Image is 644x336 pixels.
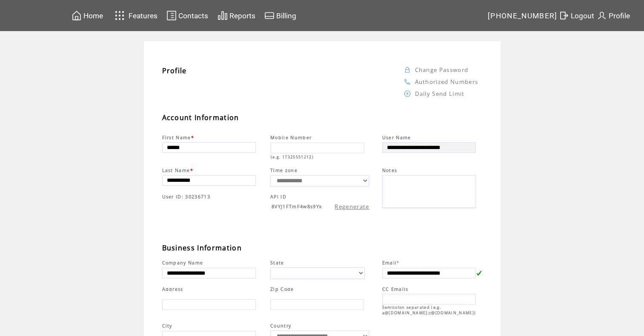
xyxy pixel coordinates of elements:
a: Authorized Numbers [415,78,478,86]
img: home.svg [72,10,82,21]
span: Billing [276,11,296,20]
img: exit.svg [559,10,569,21]
a: Contacts [165,9,209,22]
span: Semicolon separated (e.g. a@[DOMAIN_NAME];c@[DOMAIN_NAME]) [382,304,476,316]
span: Contacts [178,11,208,20]
span: Logout [571,11,594,20]
span: API ID [270,194,286,200]
span: State [270,260,380,266]
a: Logout [558,9,595,22]
a: Home [70,9,104,22]
img: Click to change authorized numbers [404,78,411,85]
span: Profile [609,11,630,20]
span: Time zone [270,167,298,173]
img: chart.svg [218,10,228,21]
a: Features [111,7,159,24]
a: Daily Send Limit [415,90,465,98]
span: User Name [382,135,411,141]
a: Billing [263,9,298,22]
span: Features [129,11,157,20]
span: First Name [162,135,191,141]
span: Zip Code [270,286,294,292]
span: [PHONE_NUMBER] [488,11,558,20]
img: v.gif [476,270,482,276]
span: Last Name [162,167,190,173]
span: Mobile Number [270,135,312,141]
a: Profile [595,9,631,22]
span: Business Information [162,243,242,253]
img: Click to review daily send lint [404,90,411,97]
img: contacts.svg [166,10,177,21]
img: creidtcard.svg [264,10,275,21]
span: (e.g. 17325551212) [271,154,314,160]
span: Company Name [162,260,203,266]
img: Click to change password [404,66,411,73]
span: Country [270,323,291,329]
span: CC Emails [382,286,409,292]
span: Email [382,260,397,266]
span: Profile [162,66,187,75]
img: profile.svg [597,10,607,21]
a: Regenerate [335,203,369,210]
span: Account Information [162,113,239,122]
img: features.svg [112,9,127,23]
a: Reports [216,9,257,22]
span: Home [83,11,103,20]
span: Notes [382,167,398,173]
span: User ID: 30236713 [162,194,211,200]
a: Change Password [415,66,469,74]
span: Reports [229,11,255,20]
span: Address [162,286,183,292]
span: 8VYJ1FTmF4w8s9Yk [272,204,322,210]
span: City [162,323,172,329]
